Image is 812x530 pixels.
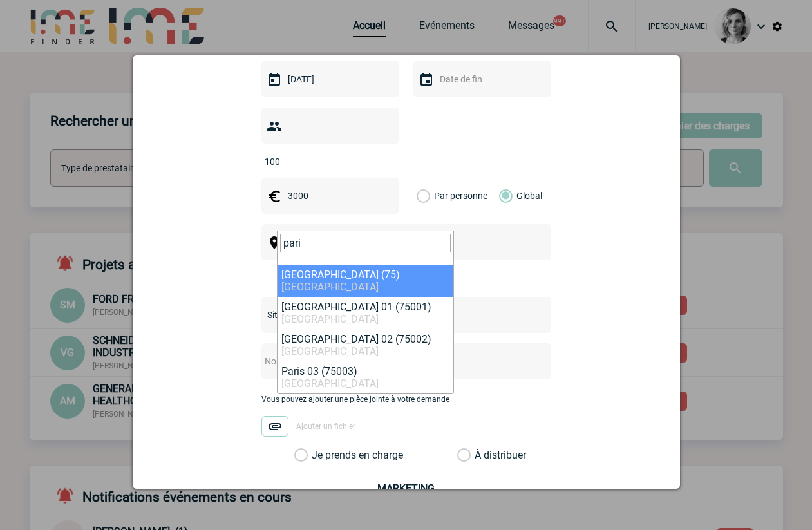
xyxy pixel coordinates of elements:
[261,395,551,404] p: Vous pouvez ajouter une pièce jointe à votre demande
[278,265,453,297] li: [GEOGRAPHIC_DATA] (75)
[437,71,525,88] input: Date de fin
[294,449,316,462] label: Je prends en charge
[281,377,379,390] span: [GEOGRAPHIC_DATA]
[278,329,453,361] li: [GEOGRAPHIC_DATA] 02 (75002)
[265,482,548,495] h3: MARKETING
[278,361,453,393] li: Paris 03 (75003)
[417,178,431,214] label: Par personne
[285,71,373,88] input: Date de début
[285,187,373,204] input: Budget HT
[261,353,517,370] input: Nom de l'événement
[457,449,471,462] label: À distribuer
[278,297,453,329] li: [GEOGRAPHIC_DATA] 01 (75001)
[296,422,355,431] span: Ajouter un fichier
[499,178,507,214] label: Global
[281,345,379,357] span: [GEOGRAPHIC_DATA]
[281,281,379,293] span: [GEOGRAPHIC_DATA]
[281,313,379,325] span: [GEOGRAPHIC_DATA]
[261,153,382,170] input: Nombre de participants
